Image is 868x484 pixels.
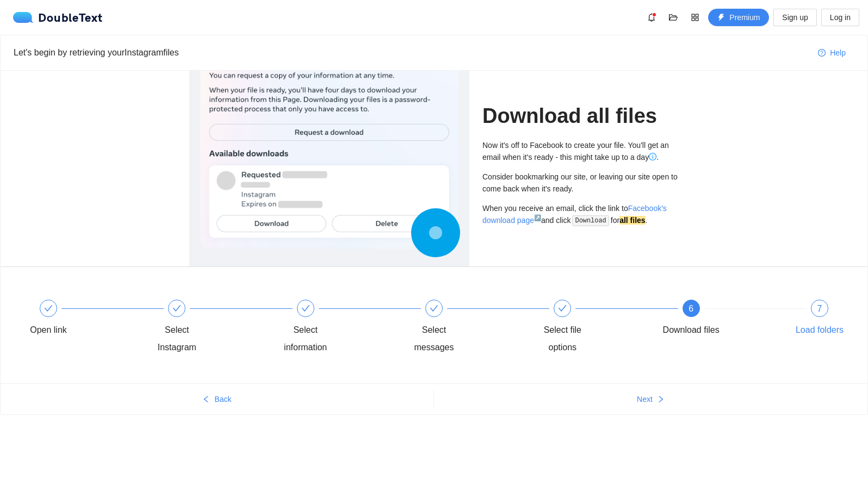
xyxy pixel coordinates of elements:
button: Log in [821,9,859,26]
span: check [301,304,310,313]
span: 6 [689,304,693,313]
div: DoubleText [13,12,103,23]
div: When you receive an email, click the link to and click for . [482,202,679,227]
div: Load folders [796,321,844,339]
a: Facebook's download page↗ [482,204,667,225]
div: 7Load folders [788,300,851,339]
div: Select file options [531,321,594,356]
span: right [657,395,665,404]
span: appstore [687,13,703,22]
span: 7 [817,304,822,313]
div: Select information [274,300,402,356]
span: Help [830,47,846,59]
div: Select file options [531,300,659,356]
div: Select messages [402,321,466,356]
div: Select information [274,321,337,356]
div: 6Download files [660,300,788,339]
div: Consider bookmarking our site, or leaving our site open to come back when it's ready. [482,171,679,195]
div: Open link [30,321,67,339]
button: Sign up [773,9,816,26]
button: leftBack [1,390,433,408]
span: thunderbolt [717,14,725,22]
div: Select messages [402,300,531,356]
div: Select Instagram [145,321,208,356]
span: Back [214,393,231,405]
span: Sign up [782,11,808,23]
span: Premium [729,11,760,23]
span: Next [637,393,653,405]
h1: Download all files [482,103,679,129]
div: Let's begin by retrieving your Instagram files [14,46,809,59]
span: check [558,304,567,313]
strong: all files [619,216,645,225]
button: thunderboltPremium [708,9,769,26]
button: bell [643,9,660,26]
button: folder-open [665,9,682,26]
sup: ↗ [534,214,541,221]
span: folder-open [665,13,681,22]
code: Download [572,215,610,226]
span: check [172,304,181,313]
span: Log in [830,11,851,23]
div: Select Instagram [145,300,274,356]
button: Nextright [434,390,867,408]
img: logo [13,12,38,23]
span: left [202,395,210,404]
div: Open link [17,300,145,339]
button: question-circleHelp [809,44,854,61]
span: bell [643,13,660,22]
span: question-circle [818,49,826,58]
div: Now it's off to Facebook to create your file. You'll get an email when it's ready - this might ta... [482,139,679,163]
span: check [44,304,53,313]
button: appstore [686,9,704,26]
span: check [430,304,438,313]
div: Download files [663,321,720,339]
a: logoDoubleText [13,12,103,23]
span: info-circle [649,153,656,160]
